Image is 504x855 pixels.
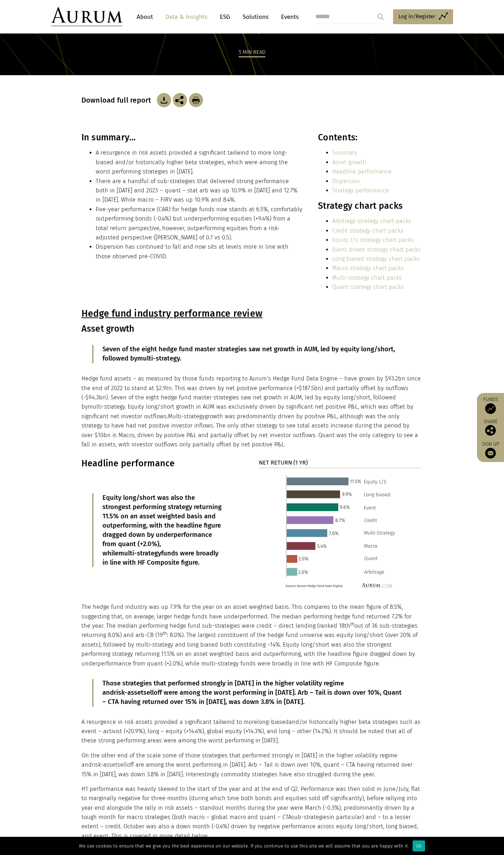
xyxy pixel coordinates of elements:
[259,459,308,466] strong: NET RETURN (1 YR)
[96,177,303,205] li: There are a handful of sub-strategies that delivered strong performance both in [DATE] and 2023 –...
[332,255,420,262] a: Long biased strategy chart packs
[173,93,187,107] img: Share this post
[481,397,500,414] a: Funds
[81,308,263,319] u: Hedge fund industry performance review
[88,403,125,410] span: multi-strategy
[332,168,392,175] a: Headline performance
[102,345,402,363] p: Seven of the eight hedge fund master strategies saw net growth in AUM, led by equity long/short, ...
[163,631,167,636] sup: th
[481,419,500,436] div: Share
[413,840,425,851] div: Ok
[81,751,421,779] p: On the other end of the scale some of those strategies that performed strongly in [DATE] in the h...
[114,689,143,696] span: risk-asset
[393,9,453,24] a: Log in/Register
[318,132,421,143] h3: Contents:
[332,178,360,185] a: Dispersion
[162,10,211,24] a: Data & Insights
[239,48,265,57] div: 5 min read
[92,761,117,768] span: risk-asset
[81,458,244,469] h3: Headline performance
[350,621,354,627] sup: th
[398,12,435,21] span: Log in/Register
[102,679,402,707] p: Those strategies that performed strongly in [DATE] in the higher volatility regime and selloff we...
[137,354,180,362] span: multi-strategy
[485,425,496,436] img: Share this post
[332,218,411,224] a: Arbitrage strategy chart packs
[51,7,122,26] img: Aurum
[318,201,421,211] h3: Strategy chart packs
[216,10,234,24] a: ESG
[81,602,421,668] p: The hedge fund industry was up 7.9% for the year on an asset weighted basis. This compares to the...
[81,717,421,746] p: A resurgence in risk assets provided a significant tailwind to more and/or historically higher be...
[332,227,403,234] a: Credit strategy chart packs
[332,274,402,281] a: Multi-strategy chart packs
[96,205,303,243] li: Five-year performance (CAR) for hedge funds now stands at 6.5%, comfortably outperforming bonds (...
[96,148,303,176] li: A resurgence in risk assets provided a significant tailwind to more long-biased and/or historical...
[257,719,289,725] span: long-biased
[81,323,421,334] h3: Asset growth
[102,493,224,567] p: Equity long/short was also the strongest performing strategy returning 11.5% on an asset weighted...
[332,246,421,253] a: Event driven strategy chart packs
[485,403,496,414] img: Access Funds
[332,265,404,271] a: Macro strategy chart packs
[373,10,388,24] input: Submit
[118,549,161,557] span: multi-strategy
[485,448,496,458] img: Sign up to our newsletter
[239,10,272,24] a: Solutions
[332,284,404,290] a: Quant strategy chart packs
[291,814,329,820] span: sub-strategies
[277,10,299,24] a: Events
[332,149,357,156] a: Summary
[133,10,156,24] a: About
[81,784,421,841] p: H1 performance was heavily skewed to the start of the year and at the end of Q2. Performance was ...
[332,187,389,194] a: Strategy performance
[332,237,414,243] a: Equity l/s strategy chart packs
[332,159,366,166] a: Asset growth
[81,374,421,449] p: Hedge fund assets – as measured by those funds reporting to Aurum’s Hedge Fund Data Engine – have...
[81,96,155,104] h3: Download full report
[81,132,303,143] h3: In summary…
[157,93,171,107] img: Download Article
[96,242,303,261] li: Dispersion has continued to fall and now sits at levels more in line with those observed pre-COVID.
[481,441,500,458] a: Sign up
[168,413,205,420] span: Multi-strategy
[189,93,203,107] img: Download Article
